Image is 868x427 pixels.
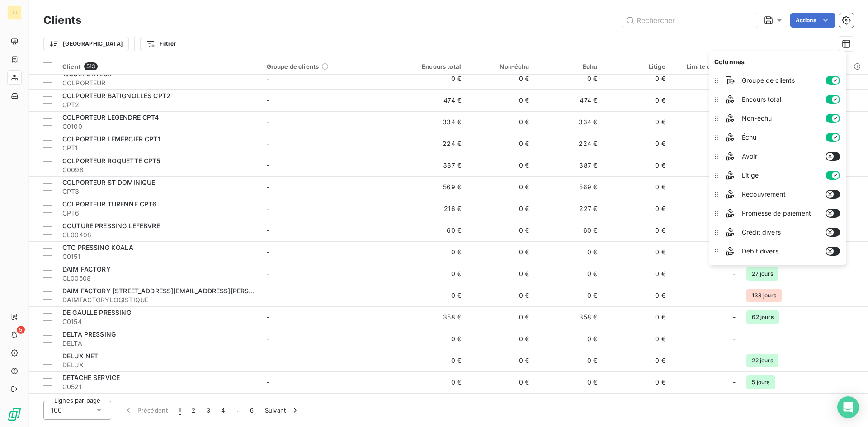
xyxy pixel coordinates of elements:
[535,89,603,111] td: 474 €
[62,92,170,99] span: COLPORTEUR BATIGNOLLES CPT2
[742,171,818,180] span: Litige
[742,76,818,85] span: Groupe de clients
[267,335,269,343] span: -
[267,140,269,147] span: -
[267,226,269,234] span: -
[790,13,835,28] button: Actions
[43,12,81,28] h3: Clients
[711,109,844,128] li: Non-échu
[43,37,129,51] button: [GEOGRAPHIC_DATA]
[62,113,159,121] span: COLPORTEUR LEGENDRE CPT4
[399,263,467,285] td: 0 €
[603,285,671,306] td: 0 €
[179,406,181,415] span: 1
[711,128,844,147] li: Échu
[399,241,467,263] td: 0 €
[62,352,98,360] span: DELUX NET
[535,285,603,306] td: 0 €
[62,209,256,218] span: CPT6
[62,79,256,88] span: COLPORTEUR
[711,166,844,185] li: Litige
[267,183,269,191] span: -
[603,133,671,155] td: 0 €
[62,165,256,174] span: C0098
[535,111,603,133] td: 334 €
[51,406,62,415] span: 100
[742,152,818,161] span: Avoir
[733,313,736,322] span: -
[62,287,337,295] span: DAIM FACTORY [STREET_ADDRESS][EMAIL_ADDRESS][PERSON_NAME][DOMAIN_NAME]
[62,265,111,273] span: DAIM FACTORY
[535,306,603,328] td: 358 €
[535,133,603,155] td: 224 €
[399,89,467,111] td: 474 €
[62,374,120,381] span: DETACHE SERVICE
[535,350,603,371] td: 0 €
[216,401,230,420] button: 4
[62,317,256,326] span: C0154
[467,263,535,285] td: 0 €
[62,187,256,196] span: CPT3
[676,63,736,70] div: Limite d’encours
[603,306,671,328] td: 0 €
[746,354,778,367] span: 22 jours
[267,118,269,126] span: -
[467,285,535,306] td: 0 €
[467,133,535,155] td: 0 €
[259,401,305,420] button: Suivant
[467,198,535,220] td: 0 €
[746,375,775,389] span: 5 jours
[230,403,245,418] span: …
[399,328,467,350] td: 0 €
[62,230,256,239] span: CL00498
[603,198,671,220] td: 0 €
[746,267,778,281] span: 27 jours
[535,220,603,241] td: 60 €
[7,407,22,422] img: Logo LeanPay
[399,155,467,176] td: 387 €
[267,75,269,82] span: -
[711,204,844,223] li: Promesse de paiement
[201,401,216,420] button: 3
[603,111,671,133] td: 0 €
[62,252,256,261] span: C0151
[62,135,160,143] span: COLPORTEUR LEMERCIER CPT1
[62,100,256,109] span: CPT2
[399,133,467,155] td: 224 €
[603,220,671,241] td: 0 €
[603,68,671,89] td: 0 €
[62,144,256,153] span: CPT1
[603,350,671,371] td: 0 €
[404,63,462,70] div: Encours total
[467,68,535,89] td: 0 €
[267,205,269,212] span: -
[62,122,256,131] span: C0100
[603,176,671,198] td: 0 €
[742,114,818,123] span: Non-échu
[711,261,844,280] li: Limite d’encours
[603,263,671,285] td: 0 €
[535,371,603,393] td: 0 €
[7,5,22,20] div: TT
[711,147,844,166] li: Avoir
[540,63,598,70] div: Échu
[603,371,671,393] td: 0 €
[742,247,818,256] span: Débit divers
[711,71,844,90] li: Groupe de clients
[733,378,736,387] span: -
[17,326,25,334] span: 5
[399,176,467,198] td: 569 €
[62,274,256,283] span: CL00508
[467,350,535,371] td: 0 €
[399,198,467,220] td: 216 €
[535,68,603,89] td: 0 €
[535,241,603,263] td: 0 €
[62,296,256,305] span: DAIMFACTORYLOGISTIQUE
[837,396,859,418] div: Open Intercom Messenger
[399,371,467,393] td: 0 €
[267,291,269,299] span: -
[711,242,844,261] li: Débit divers
[467,371,535,393] td: 0 €
[186,401,201,420] button: 2
[140,37,182,51] button: Filtrer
